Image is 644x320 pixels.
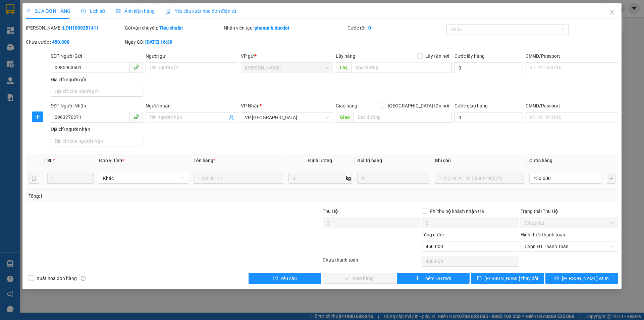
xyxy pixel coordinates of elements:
[554,276,559,281] span: printer
[145,39,172,45] b: [DATE] 16:39
[347,24,445,32] div: Cước rồi :
[229,115,234,120] span: user-add
[29,173,39,184] button: delete
[47,158,53,163] span: SL
[454,103,488,108] label: Cước giao hàng
[255,25,289,31] b: phananh.ducdat
[26,8,70,14] span: SỬA ĐƠN HÀNG
[526,102,618,109] div: CMND/Passport
[63,25,99,31] b: LĐH1009251411
[423,52,452,60] span: Lấy tận nơi
[525,218,614,228] span: Chưa thu
[423,275,451,282] span: Thêm ĐH mới
[224,24,346,32] div: Nhân viên tạo:
[51,136,143,146] input: Địa chỉ của người nhận
[336,112,354,123] span: Giao
[165,9,171,14] img: icon
[52,39,69,45] b: 450.000
[194,173,283,184] input: VD: Bàn, Ghế
[194,158,215,163] span: Tên hàng
[357,173,429,184] input: 0
[81,8,105,14] span: Lịch sử
[241,103,260,108] span: VP Nhận
[34,275,79,282] span: Xuất hóa đơn hàng
[454,62,523,73] input: Cước lấy hàng
[116,8,155,14] span: Ảnh kiện hàng
[133,114,139,120] span: phone
[603,3,622,22] button: Close
[397,273,470,284] button: plusThêm ĐH mới
[51,86,143,97] input: Địa chỉ của người gửi
[354,112,452,123] input: Dọc đường
[415,276,420,281] span: plus
[322,256,421,268] div: Chưa thanh toán
[26,9,31,13] span: edit
[521,232,565,237] label: Hình thức thanh toán
[607,173,615,184] button: plus
[308,158,332,163] span: Định lượng
[116,9,120,13] span: picture
[245,112,329,123] span: VP Sài Gòn
[32,111,43,122] button: plus
[477,276,482,281] span: save
[345,173,352,184] span: kg
[99,158,124,163] span: Đơn vị tính
[159,25,183,31] b: Tiêu chuẩn
[125,38,222,46] div: Ngày GD:
[357,158,382,163] span: Giá trị hàng
[336,62,351,73] span: Lấy
[336,103,357,108] span: Giao hàng
[26,24,123,32] div: [PERSON_NAME]:
[29,192,249,200] div: Tổng: 1
[146,52,238,60] div: Người gửi
[521,208,618,215] div: Trạng thái Thu Hộ
[133,64,139,70] span: phone
[427,208,487,215] span: Phí thu hộ khách nhận trả
[545,273,618,284] button: printer[PERSON_NAME] và In
[525,241,614,252] span: Chọn HT Thanh Toán
[351,62,452,73] input: Dọc đường
[51,52,143,60] div: SĐT Người Gửi
[368,25,371,31] b: 0
[33,114,43,120] span: plus
[81,276,86,281] span: info-circle
[323,209,338,214] span: Thu Hộ
[432,154,527,167] th: Ghi chú
[454,53,485,59] label: Cước lấy hàng
[103,173,184,183] span: Khác
[562,275,609,282] span: [PERSON_NAME] và In
[471,273,544,284] button: save[PERSON_NAME] thay đổi
[26,38,123,46] div: Chưa cước :
[273,276,278,281] span: exclamation-circle
[529,158,552,163] span: Cước hàng
[125,24,222,32] div: Gói vận chuyển:
[245,63,329,73] span: Lê Đại Hành
[454,112,523,123] input: Cước giao hàng
[241,52,333,60] div: VP gửi
[51,102,143,109] div: SĐT Người Nhận
[336,53,355,59] span: Lấy hàng
[81,9,86,13] span: clock-circle
[165,8,236,14] span: Yêu cầu xuất hóa đơn điện tử
[280,275,297,282] span: Yêu cầu
[422,232,444,237] span: Tổng cước
[323,273,395,284] button: checkGiao hàng
[385,102,452,109] span: [GEOGRAPHIC_DATA] tận nơi
[249,273,321,284] button: exclamation-circleYêu cầu
[146,102,238,109] div: Người nhận
[51,126,143,133] div: Địa chỉ người nhận
[484,275,538,282] span: [PERSON_NAME] thay đổi
[526,52,618,60] div: CMND/Passport
[51,76,143,83] div: Địa chỉ người gửi
[609,10,615,15] span: close
[435,173,524,184] input: Ghi Chú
